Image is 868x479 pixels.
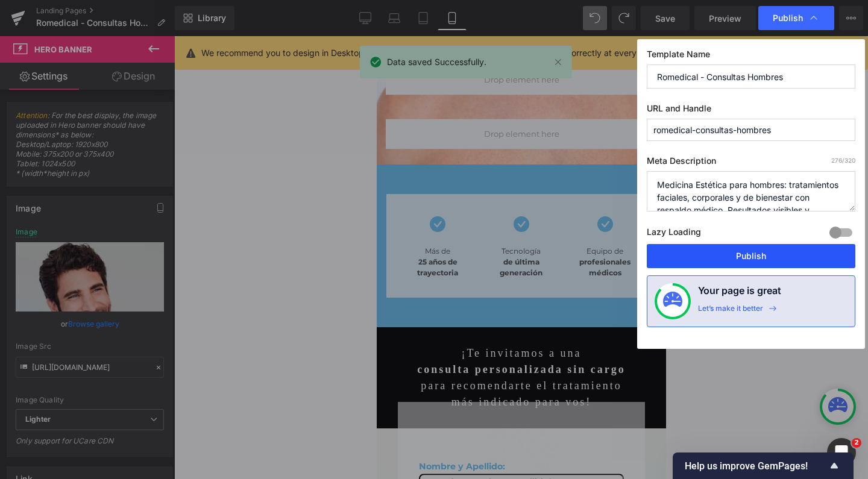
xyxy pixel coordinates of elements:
[647,171,855,211] textarea: Medicina Estética para hombres: tratamientos faciales, corporales y de bienestar con respaldo méd...
[831,157,855,164] span: /320
[127,221,163,230] strong: de última
[685,460,827,472] span: Help us improve GemPages!
[123,232,166,241] strong: generación
[42,425,128,436] strong: Nombre y Apellido:
[42,437,247,455] input: Ingresá tu nombre y apellido*
[827,438,856,467] iframe: Intercom live chat
[40,232,81,241] strong: trayectoria
[647,49,855,64] label: Template Name
[698,283,781,304] h4: Your page is great
[647,103,855,119] label: URL and Handle
[28,201,94,242] div: Más de
[647,244,855,268] button: Publish
[773,13,803,23] span: Publish
[685,459,841,473] button: Show survey - Help us improve GemPages!
[663,292,682,311] img: onboarding-status.svg
[647,224,701,244] label: Lazy Loading
[40,327,249,339] strong: consulta personalizada sin cargo
[203,221,254,241] strong: profesionales médicos
[106,201,184,242] div: Tecnología
[42,221,81,230] strong: 25 años de
[647,155,855,171] label: Meta Description
[195,210,261,221] div: Equipo de
[831,157,842,164] span: 276
[698,304,763,319] div: Let’s make it better
[852,438,861,448] span: 2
